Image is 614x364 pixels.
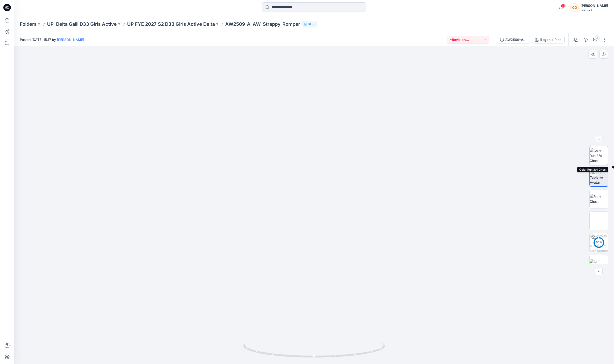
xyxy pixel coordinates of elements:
[581,3,608,9] div: [PERSON_NAME]
[47,21,117,27] a: UP_Delta Galil D33 Girls Active
[505,37,527,42] div: AW2509-A_AW_Strappy_Romper
[20,21,37,27] a: Folders
[308,22,311,27] p: 31
[570,3,579,12] div: CO
[590,194,608,204] img: Front Ghost
[127,21,215,27] a: UP FYE 2027 S2 D33 Girls Active Delta
[582,36,589,43] button: Details
[302,21,317,27] button: 31
[591,36,599,43] button: 2
[590,170,608,185] img: Turn Table w/ Avatar
[561,4,566,8] span: 35
[20,37,84,42] span: Posted [DATE] 15:17 by
[57,38,84,42] a: [PERSON_NAME]
[225,21,300,27] p: AW2509-A_AW_Strappy_Romper
[532,36,565,43] button: Begonia Pink
[581,9,608,12] div: Walmart
[593,240,605,244] div: 96 %
[497,36,530,43] button: AW2509-A_AW_Strappy_Romper
[590,233,608,252] img: AW2509-A_AW_Strappy_Romper Begonia Pink
[590,148,608,163] img: Color Run 3/4 Ghost
[540,37,562,42] div: Begonia Pink
[590,259,608,269] img: All colorways
[595,35,600,40] div: 2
